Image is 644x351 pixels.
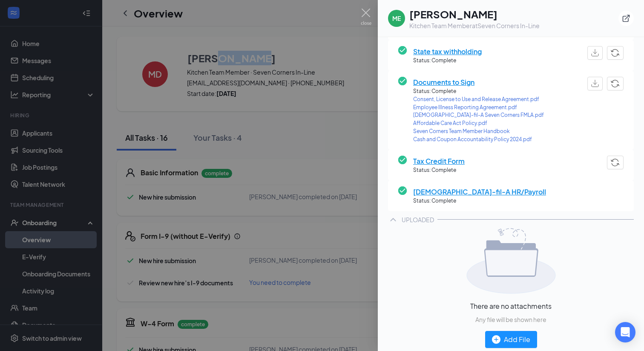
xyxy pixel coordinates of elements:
[470,301,552,311] span: There are no attachments
[413,104,544,112] a: Employee Illness Reporting Agreement.pdf
[413,197,546,205] span: Status: Complete
[485,331,537,348] button: Add File
[413,156,465,166] span: Tax Credit Form
[492,334,530,345] div: Add File
[413,119,544,128] a: Affordable Care Act Policy.pdf
[409,21,540,30] div: Kitchen Team Member at Seven Corners In-Line
[413,87,544,96] span: Status: Complete
[413,111,544,119] a: [DEMOGRAPHIC_DATA]-fil-A Seven Corners FMLA.pdf
[388,215,398,225] svg: ChevronUp
[392,14,401,23] div: ME
[413,46,482,57] span: State tax withholding
[475,315,546,324] span: Any file will be shown here
[615,322,635,342] div: Open Intercom Messenger
[409,7,540,21] h1: [PERSON_NAME]
[413,57,482,65] span: Status: Complete
[413,136,544,144] a: Cash and Coupon Accountability Policy 2024.pdf
[413,128,544,136] a: Seven Corners Team Member Handbook
[413,166,465,174] span: Status: Complete
[413,186,546,197] span: [DEMOGRAPHIC_DATA]-fil-A HR/Payroll
[622,14,630,23] svg: ExternalLink
[413,96,544,104] a: Consent, License to Use and Release Agreement.pdf
[402,215,434,224] div: UPLOADED
[413,77,544,87] span: Documents to Sign
[618,11,634,26] button: ExternalLink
